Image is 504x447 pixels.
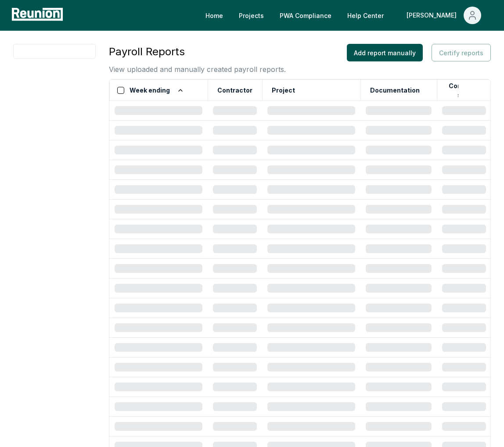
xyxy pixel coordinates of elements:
a: PWA Compliance [273,7,338,24]
button: Project [270,82,297,99]
a: Projects [232,7,271,24]
div: [PERSON_NAME] [407,7,460,24]
button: [PERSON_NAME] [400,7,488,24]
button: Documentation [368,82,421,99]
button: Contractor [216,82,254,99]
a: Help Center [340,7,391,24]
h3: Payroll Reports [109,44,286,60]
p: View uploaded and manually created payroll reports. [109,64,286,75]
button: Compliance status [445,82,491,99]
a: Home [198,7,230,24]
nav: Main [198,7,495,24]
button: Add report manually [347,44,423,61]
button: Week ending [128,82,186,99]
